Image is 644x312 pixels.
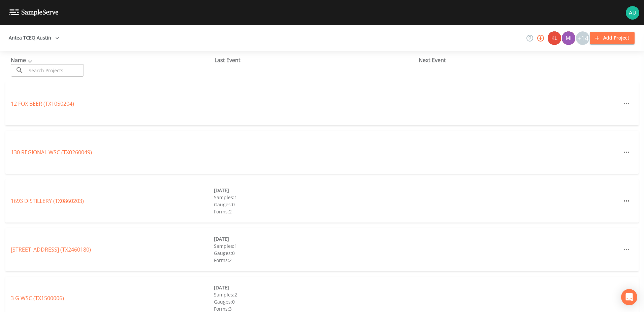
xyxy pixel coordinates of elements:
div: Open Intercom Messenger [621,289,637,305]
div: +14 [576,31,589,45]
a: [STREET_ADDRESS] (TX2460180) [11,246,91,253]
img: 12eab8baf8763a7aaab4b9d5825dc6f3 [626,6,639,20]
a: 3 G WSC (TX1500006) [11,294,64,302]
div: Gauges: 0 [214,298,417,305]
div: Forms: 2 [214,208,417,215]
span: Name [11,56,34,64]
div: Last Event [215,56,418,64]
div: [DATE] [214,235,417,242]
div: Next Event [419,56,622,64]
button: Add Project [590,32,635,44]
div: Gauges: 0 [214,201,417,208]
div: [DATE] [214,187,417,194]
img: 9c4450d90d3b8045b2e5fa62e4f92659 [548,31,561,45]
div: Gauges: 0 [214,250,417,257]
button: Antea TCEQ Austin [6,32,62,44]
div: [DATE] [214,284,417,291]
img: a1ea4ff7c53760f38bef77ef7c6649bf [562,31,575,45]
div: Kler Teran [547,31,561,45]
a: 12 FOX BEER (TX1050204) [11,100,74,107]
a: 130 REGIONAL WSC (TX0260049) [11,149,92,156]
div: Samples: 1 [214,194,417,201]
img: logo [9,9,59,16]
div: Samples: 2 [214,291,417,298]
div: Miriaha Caddie [561,31,576,45]
div: Samples: 1 [214,242,417,250]
a: 1693 DISTILLERY (TX0860203) [11,197,84,205]
input: Search Projects [26,64,84,77]
div: Forms: 2 [214,257,417,264]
